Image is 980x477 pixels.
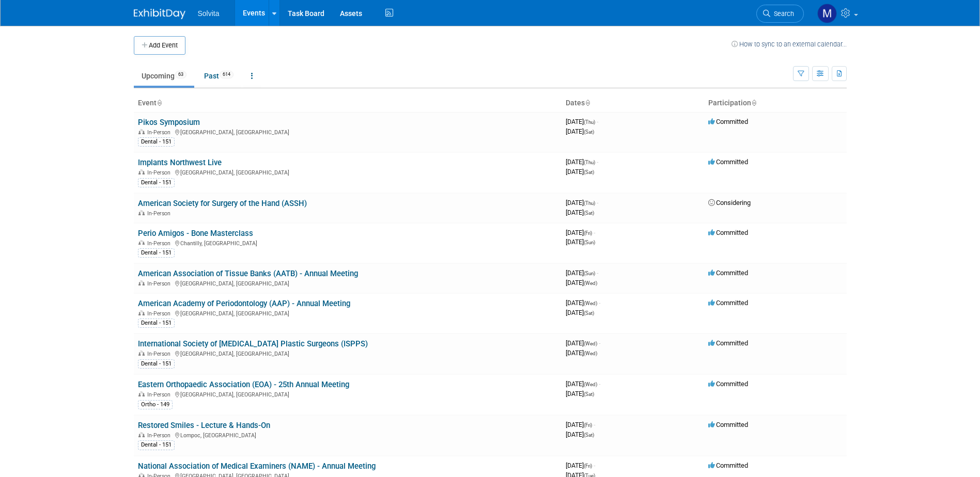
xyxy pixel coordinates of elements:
[138,210,145,215] img: In-Person Event
[584,160,595,165] span: (Thu)
[599,299,600,307] span: -
[708,118,748,125] span: Committed
[584,463,592,469] span: (Fri)
[566,309,594,316] span: [DATE]
[770,10,794,18] span: Search
[584,310,594,316] span: (Sat)
[566,421,595,428] span: [DATE]
[138,421,270,430] a: Restored Smiles - Lecture & Hands-On
[138,400,173,409] div: Ortho - 149
[147,310,174,317] span: In-Person
[597,269,598,277] span: -
[584,351,597,356] span: (Wed)
[594,462,595,469] span: -
[147,129,174,136] span: In-Person
[566,390,594,397] span: [DATE]
[138,129,145,134] img: In-Person Event
[566,269,598,277] span: [DATE]
[584,422,592,428] span: (Fri)
[138,432,145,437] img: In-Person Event
[147,432,174,439] span: In-Person
[138,137,175,147] div: Dental - 151
[584,341,597,346] span: (Wed)
[220,71,234,78] span: 614
[138,309,557,317] div: [GEOGRAPHIC_DATA], [GEOGRAPHIC_DATA]
[134,36,185,55] button: Add Event
[584,119,595,125] span: (Thu)
[566,462,595,469] span: [DATE]
[138,380,349,389] a: Eastern Orthopaedic Association (EOA) - 25th Annual Meeting
[566,299,600,307] span: [DATE]
[585,99,590,107] a: Sort by Start Date
[566,118,598,125] span: [DATE]
[138,280,145,285] img: In-Person Event
[138,349,557,357] div: [GEOGRAPHIC_DATA], [GEOGRAPHIC_DATA]
[138,431,557,439] div: Lompoc, [GEOGRAPHIC_DATA]
[708,380,748,388] span: Committed
[751,99,756,107] a: Sort by Participation Type
[566,238,595,246] span: [DATE]
[566,158,598,166] span: [DATE]
[134,94,562,112] th: Event
[704,94,847,112] th: Participation
[566,229,595,236] span: [DATE]
[147,210,174,217] span: In-Person
[134,66,194,86] a: Upcoming63
[147,169,174,176] span: In-Person
[584,271,595,276] span: (Sun)
[134,9,185,19] img: ExhibitDay
[138,279,557,287] div: [GEOGRAPHIC_DATA], [GEOGRAPHIC_DATA]
[175,71,186,78] span: 63
[584,129,594,135] span: (Sat)
[817,4,837,23] img: Matthew Burns
[708,158,748,166] span: Committed
[732,40,847,48] a: How to sync to an external calendar...
[584,240,595,245] span: (Sun)
[138,158,222,167] a: Implants Northwest Live
[584,391,594,397] span: (Sat)
[138,269,358,278] a: American Association of Tissue Banks (AATB) - Annual Meeting
[138,339,368,348] a: International Society of [MEDICAL_DATA] Plastic Surgeons (ISPPS)
[584,230,592,236] span: (Fri)
[597,118,598,125] span: -
[138,391,145,396] img: In-Person Event
[584,210,594,216] span: (Sat)
[138,248,175,258] div: Dental - 151
[708,339,748,347] span: Committed
[566,431,594,438] span: [DATE]
[196,66,241,86] a: Past614
[584,280,597,286] span: (Wed)
[138,199,307,208] a: American Society for Surgery of the Hand (ASSH)
[756,5,804,23] a: Search
[566,279,597,287] span: [DATE]
[138,310,145,315] img: In-Person Event
[138,128,557,136] div: [GEOGRAPHIC_DATA], [GEOGRAPHIC_DATA]
[566,380,600,388] span: [DATE]
[594,229,595,236] span: -
[566,168,594,176] span: [DATE]
[708,421,748,428] span: Committed
[138,240,145,245] img: In-Person Event
[138,390,557,398] div: [GEOGRAPHIC_DATA], [GEOGRAPHIC_DATA]
[138,299,350,308] a: American Academy of Periodontology (AAP) - Annual Meeting
[138,178,175,187] div: Dental - 151
[138,118,200,127] a: Pikos Symposium
[584,432,594,438] span: (Sat)
[138,462,376,471] a: National Association of Medical Examiners (NAME) - Annual Meeting
[566,209,594,216] span: [DATE]
[147,391,174,398] span: In-Person
[708,229,748,236] span: Committed
[138,440,175,450] div: Dental - 151
[147,240,174,247] span: In-Person
[599,339,600,347] span: -
[147,351,174,357] span: In-Person
[198,9,220,18] span: Solvita
[584,381,597,387] span: (Wed)
[708,462,748,469] span: Committed
[584,300,597,306] span: (Wed)
[138,169,145,174] img: In-Person Event
[147,280,174,287] span: In-Person
[138,351,145,356] img: In-Person Event
[566,128,594,135] span: [DATE]
[566,199,598,206] span: [DATE]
